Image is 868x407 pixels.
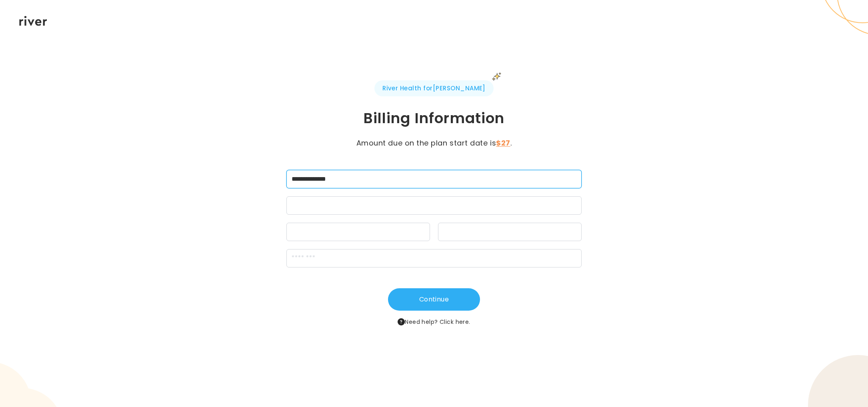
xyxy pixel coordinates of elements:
[286,249,581,267] input: zipCode
[398,317,470,327] span: Need help?
[443,229,576,236] iframe: Secure CVC input frame
[344,138,524,149] p: Amount due on the plan start date is .
[374,80,494,96] span: River Health for [PERSON_NAME]
[286,170,581,188] input: cardName
[292,229,425,236] iframe: Secure expiration date input frame
[292,202,576,210] iframe: Secure card number input frame
[496,138,510,148] strong: $27
[224,109,645,128] h1: Billing Information
[440,317,470,327] button: Click here.
[388,288,480,311] button: Continue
